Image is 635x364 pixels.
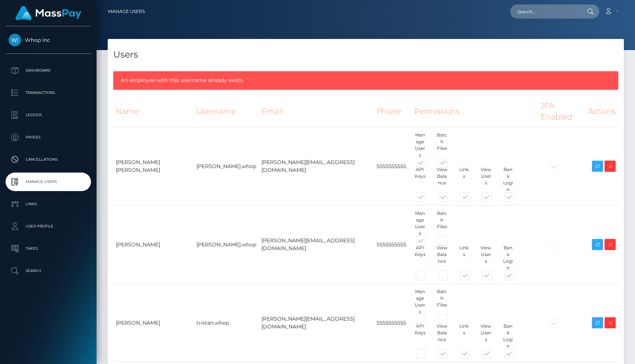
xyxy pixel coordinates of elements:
[431,323,453,350] div: View Balance
[121,77,244,83] span: An employee with this username already exists.
[6,37,91,43] span: Whop Inc
[510,4,580,19] input: Search...
[497,245,519,271] div: Bank Login
[409,166,431,193] div: API Keys
[6,128,91,147] a: Payees
[409,132,431,158] div: Manage Users
[113,206,194,284] td: [PERSON_NAME]
[194,96,259,127] th: Username
[113,48,618,61] h4: Users
[194,206,259,284] td: [PERSON_NAME].whop
[497,323,519,350] div: Bank Login
[6,61,91,80] a: Dashboard
[431,288,453,315] div: Batch Files
[6,217,91,236] a: User Profile
[431,132,453,158] div: Batch Files
[409,288,431,315] div: Manage Users
[259,206,374,284] td: [PERSON_NAME][EMAIL_ADDRESS][DOMAIN_NAME]
[6,83,91,102] a: Transactions
[9,132,88,143] p: Payees
[113,284,194,362] td: [PERSON_NAME]
[6,106,91,124] a: Ledger
[586,96,618,127] th: Actions
[6,173,91,191] a: Manage Users
[374,284,412,362] td: 5555555555
[538,96,586,127] th: 2FA Enabled
[475,323,497,350] div: View Users
[9,265,88,276] p: Search
[259,284,374,362] td: [PERSON_NAME][EMAIL_ADDRESS][DOMAIN_NAME]
[259,96,374,127] th: Email
[9,154,88,165] p: Cancellations
[475,166,497,193] div: View Users
[6,195,91,213] a: Links
[431,245,453,271] div: View Balance
[113,127,194,206] td: [PERSON_NAME] [PERSON_NAME]
[374,127,412,206] td: 5555555555
[453,166,475,193] div: Links
[374,206,412,284] td: 5555555555
[6,150,91,169] a: Cancellations
[453,323,475,350] div: Links
[9,34,21,46] img: Whop Inc
[259,127,374,206] td: [PERSON_NAME][EMAIL_ADDRESS][DOMAIN_NAME]
[409,245,431,271] div: API Keys
[6,239,91,258] a: Taxes
[431,210,453,237] div: Batch Files
[9,176,88,187] p: Manage Users
[409,323,431,350] div: API Keys
[374,96,412,127] th: Phone
[9,65,88,76] p: Dashboard
[6,262,91,280] a: Search
[113,96,194,127] th: Name
[194,127,259,206] td: [PERSON_NAME].whop
[497,166,519,193] div: Bank Login
[9,199,88,210] p: Links
[453,245,475,271] div: Links
[409,210,431,237] div: Manage Users
[412,96,538,127] th: Permissions
[431,166,453,193] div: View Balance
[475,245,497,271] div: View Users
[194,284,259,362] td: tristan.whop
[108,4,145,19] a: Manage Users
[9,221,88,232] p: User Profile
[9,87,88,98] p: Transactions
[15,6,81,20] img: MassPay Logo
[9,243,88,254] p: Taxes
[9,109,88,121] p: Ledger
